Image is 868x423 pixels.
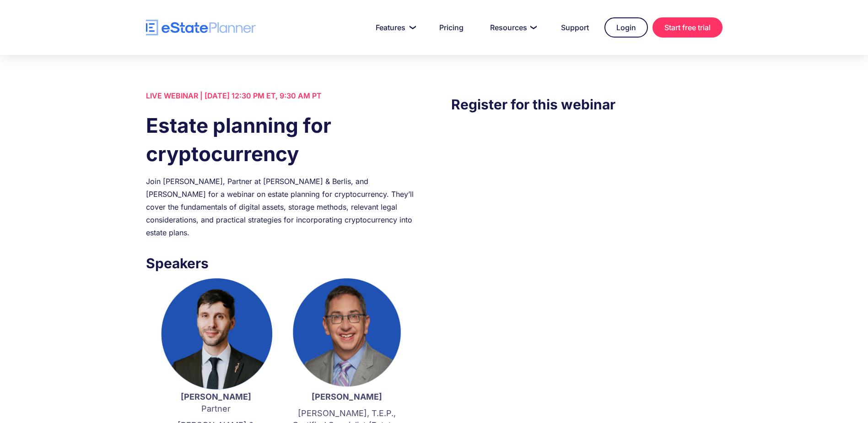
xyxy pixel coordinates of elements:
p: Partner [160,391,272,415]
iframe: Form 0 [451,133,722,289]
h3: Speakers [146,253,417,274]
a: Pricing [428,18,474,37]
h3: Register for this webinar [451,94,722,115]
a: Support [550,18,600,37]
h1: Estate planning for cryptocurrency [146,111,417,168]
a: home [146,20,256,36]
a: Login [604,17,648,38]
div: LIVE WEBINAR | [DATE] 12:30 PM ET, 9:30 AM PT [146,89,417,102]
a: Resources [479,18,545,37]
a: Start free trial [652,17,722,38]
strong: [PERSON_NAME] [312,392,382,401]
a: Features [365,18,424,37]
strong: [PERSON_NAME] [181,392,251,401]
div: Join [PERSON_NAME], Partner at [PERSON_NAME] & Berlis, and [PERSON_NAME] for a webinar on estate ... [146,175,417,239]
